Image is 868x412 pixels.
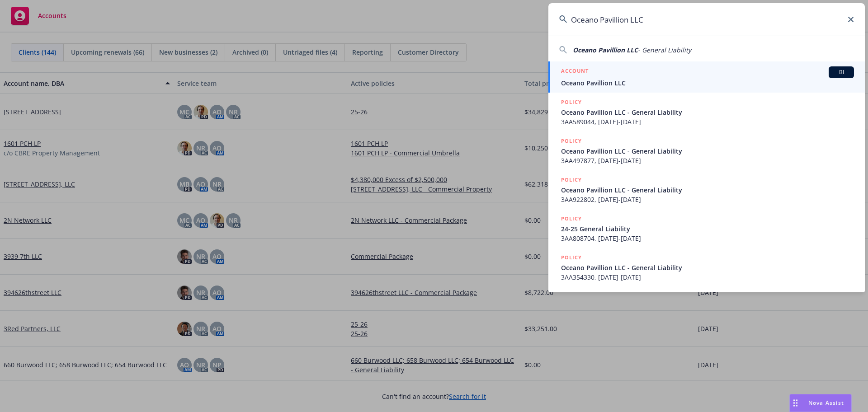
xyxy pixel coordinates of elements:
[561,253,582,262] h5: POLICY
[561,136,582,145] h5: POLICY
[561,78,854,88] span: Oceano Pavillion LLC
[548,170,865,209] a: POLICYOceano Pavillion LLC - General Liability3AA922802, [DATE]-[DATE]
[638,46,691,54] span: - General Liability
[789,394,852,412] button: Nova Assist
[548,93,865,131] a: POLICYOceano Pavillion LLC - General Liability3AA589044, [DATE]-[DATE]
[808,399,844,407] span: Nova Assist
[561,263,854,272] span: Oceano Pavillion LLC - General Liability
[561,175,582,184] h5: POLICY
[561,146,854,156] span: Oceano Pavillion LLC - General Liability
[561,156,854,165] span: 3AA497877, [DATE]-[DATE]
[561,234,854,243] span: 3AA808704, [DATE]-[DATE]
[561,66,589,77] h5: ACCOUNT
[561,224,854,234] span: 24-25 General Liability
[832,68,850,76] span: BI
[548,3,865,36] input: Search...
[790,394,801,412] div: Drag to move
[561,195,854,204] span: 3AA922802, [DATE]-[DATE]
[561,272,854,282] span: 3AA354330, [DATE]-[DATE]
[561,214,582,223] h5: POLICY
[548,61,865,93] a: ACCOUNTBIOceano Pavillion LLC
[561,117,854,126] span: 3AA589044, [DATE]-[DATE]
[561,185,854,195] span: Oceano Pavillion LLC - General Liability
[548,248,865,287] a: POLICYOceano Pavillion LLC - General Liability3AA354330, [DATE]-[DATE]
[561,98,582,107] h5: POLICY
[561,108,854,117] span: Oceano Pavillion LLC - General Liability
[548,131,865,170] a: POLICYOceano Pavillion LLC - General Liability3AA497877, [DATE]-[DATE]
[548,209,865,248] a: POLICY24-25 General Liability3AA808704, [DATE]-[DATE]
[573,46,638,54] span: Oceano Pavillion LLC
